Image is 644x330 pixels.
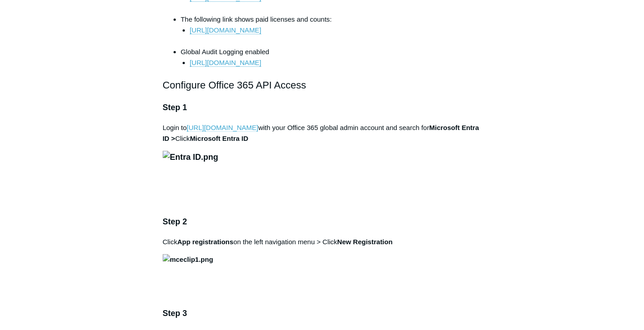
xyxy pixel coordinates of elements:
[163,215,482,228] h3: Step 2
[190,135,248,142] strong: Microsoft Entra ID
[181,14,482,46] li: The following link shows paid licenses and counts:
[181,46,482,68] li: Global Audit Logging enabled
[190,26,261,34] a: [URL][DOMAIN_NAME]
[163,101,482,114] h3: Step 1
[190,59,261,67] a: [URL][DOMAIN_NAME]
[163,77,482,93] h2: Configure Office 365 API Access
[163,254,213,265] img: mceclip1.png
[163,237,482,247] p: Click on the left navigation menu > Click
[163,151,218,164] img: Entra ID.png
[177,238,233,246] strong: App registrations
[337,238,393,246] strong: New Registration
[163,122,482,144] p: Login to with your Office 365 global admin account and search for Click
[163,124,479,142] strong: Microsoft Entra ID >
[187,124,258,132] a: [URL][DOMAIN_NAME]
[163,307,482,320] h3: Step 3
